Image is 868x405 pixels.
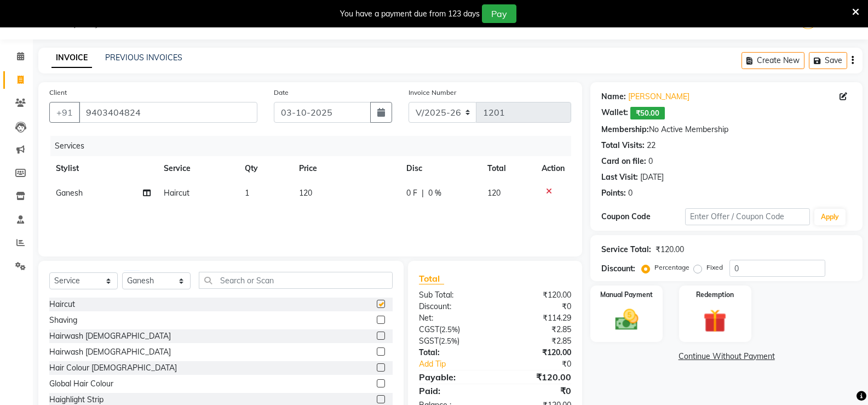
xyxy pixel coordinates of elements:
[696,306,734,335] img: _gift.svg
[400,156,481,181] th: Disc
[422,187,424,199] span: |
[601,107,628,119] div: Wallet:
[199,272,393,289] input: Search or Scan
[685,208,810,225] input: Enter Offer / Coupon Code
[292,156,400,181] th: Price
[495,370,579,384] div: ₹120.00
[411,312,495,324] div: Net:
[656,244,684,255] div: ₹120.00
[274,88,289,98] label: Date
[411,289,495,301] div: Sub Total:
[238,156,292,181] th: Qty
[654,263,689,272] label: Percentage
[419,336,439,346] span: SGST
[411,324,495,335] div: ( )
[640,172,664,183] div: [DATE]
[50,136,579,156] div: Services
[600,290,653,300] label: Manual Payment
[441,336,457,345] span: 2.5%
[601,187,626,199] div: Points:
[409,88,456,98] label: Invoice Number
[593,351,860,362] a: Continue Without Payment
[340,8,480,20] div: You have a payment due from 123 days
[419,324,439,334] span: CGST
[481,156,535,181] th: Total
[608,306,646,333] img: _cash.svg
[299,188,312,198] span: 120
[49,299,75,310] div: Haircut
[601,172,638,183] div: Last Visit:
[419,273,444,284] span: Total
[105,53,182,62] a: PREVIOUS INVOICES
[487,188,501,198] span: 120
[809,52,847,69] button: Save
[164,188,189,198] span: Haircut
[411,347,495,358] div: Total:
[535,156,571,181] th: Action
[630,107,665,119] span: ₹50.00
[157,156,238,181] th: Service
[49,346,171,358] div: Hairwash [DEMOGRAPHIC_DATA]
[79,102,257,123] input: Search by Name/Mobile/Email/Code
[741,52,804,69] button: Create New
[49,378,113,390] div: Global Hair Colour
[601,156,646,167] div: Card on file:
[49,88,67,98] label: Client
[495,289,579,301] div: ₹120.00
[411,301,495,312] div: Discount:
[601,244,651,255] div: Service Total:
[509,358,579,370] div: ₹0
[647,140,656,151] div: 22
[49,102,80,123] button: +91
[628,187,633,199] div: 0
[696,290,734,300] label: Redemption
[601,263,635,275] div: Discount:
[428,187,441,199] span: 0 %
[56,188,83,198] span: Ganesh
[411,335,495,347] div: ( )
[706,263,723,272] label: Fixed
[49,362,177,374] div: Hair Colour [DEMOGRAPHIC_DATA]
[49,330,171,342] div: Hairwash [DEMOGRAPHIC_DATA]
[601,211,685,223] div: Coupon Code
[601,140,645,151] div: Total Visits:
[628,91,689,102] a: [PERSON_NAME]
[49,156,157,181] th: Stylist
[495,301,579,312] div: ₹0
[411,384,495,397] div: Paid:
[411,358,509,370] a: Add Tip
[495,384,579,397] div: ₹0
[482,4,516,23] button: Pay
[441,325,458,334] span: 2.5%
[495,312,579,324] div: ₹114.29
[406,187,417,199] span: 0 F
[601,91,626,102] div: Name:
[601,124,852,135] div: No Active Membership
[495,347,579,358] div: ₹120.00
[411,370,495,384] div: Payable:
[51,48,92,68] a: INVOICE
[245,188,249,198] span: 1
[814,209,846,225] button: Apply
[49,315,77,326] div: Shaving
[601,124,649,135] div: Membership:
[495,324,579,335] div: ₹2.85
[648,156,653,167] div: 0
[495,335,579,347] div: ₹2.85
